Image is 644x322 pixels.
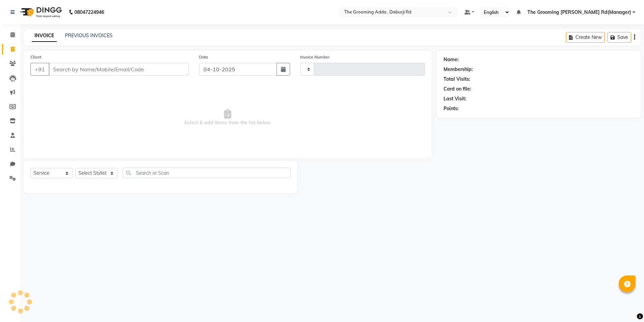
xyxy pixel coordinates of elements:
[616,295,637,315] iframe: chat widget
[199,54,208,60] label: Date
[444,56,459,63] div: Name:
[49,63,189,76] input: Search by Name/Mobile/Email/Code
[30,63,49,76] button: +91
[527,9,631,16] span: The Grooming [PERSON_NAME] Rd(Manager)
[566,32,605,43] button: Create New
[300,54,330,60] label: Invoice Number
[123,168,290,178] input: Search or Scan
[607,32,631,43] button: Save
[32,30,57,42] a: INVOICE
[30,54,41,60] label: Client
[444,105,459,112] div: Points:
[65,32,113,39] a: PREVIOUS INVOICES
[444,85,471,93] div: Card on file:
[30,84,425,151] span: Select & add items from the list below
[444,66,473,73] div: Membership:
[17,3,64,22] img: logo
[444,95,466,102] div: Last Visit:
[74,3,104,22] b: 08047224946
[444,76,470,83] div: Total Visits:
